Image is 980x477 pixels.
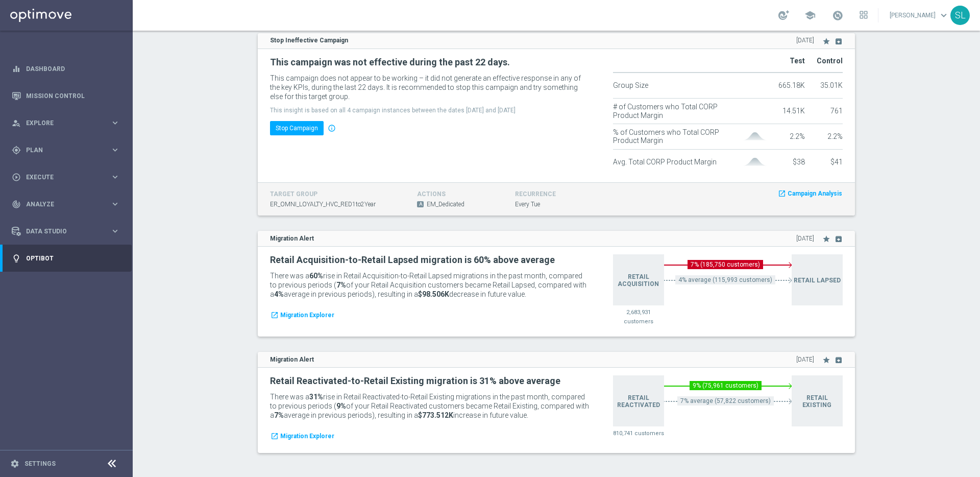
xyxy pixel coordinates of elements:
td: 14.51K [767,99,805,124]
i: keyboard_arrow_right [110,145,120,155]
div: track_changes Analyze keyboard_arrow_right [11,200,120,208]
i: archive [835,356,843,364]
div: Execute [12,173,110,182]
td: 2.2% [767,124,805,150]
p: 7% average (57,822 customers) [677,396,774,406]
h2: Retail Acquisition-to-Retail Lapsed migration is 60% above average [270,254,590,266]
h2: This campaign was not effective during the past 22 days. [270,56,590,68]
h4: recurrence [515,190,598,198]
b: 7% [274,411,284,419]
td: Avg. Total CORP Product Margin [613,149,743,174]
button: star [822,230,830,243]
strong: Migration Alert [270,356,314,363]
span: A [417,201,424,207]
td: $41 [805,149,843,174]
td: 35.01K [805,73,843,98]
h4: actions [417,190,500,198]
p: 810,741 customers [613,429,664,438]
div: Mission Control [12,82,120,109]
b: 31% [309,393,323,401]
p: 9% (75,961 customers) [690,381,762,390]
div: Optibot [12,245,120,272]
strong: Migration Alert [270,235,314,242]
button: archive [832,351,843,364]
i: keyboard_arrow_right [110,226,120,236]
i: info_outline [325,123,338,134]
button: play_circle_outline Execute keyboard_arrow_right [11,173,120,181]
i: launch [271,432,279,441]
h4: Retail Acquisition [613,273,664,288]
span: [DATE] [796,36,814,45]
b: $773.512K [418,411,453,419]
i: keyboard_arrow_right [110,118,120,128]
button: star [822,351,830,364]
span: Test [790,57,805,65]
span: keyboard_arrow_down [938,10,949,21]
button: Stop Campaign [270,121,324,135]
div: Explore [12,118,110,128]
p: This campaign does not appear to be working – it did not generate an effective response in any of... [270,74,590,101]
i: star [822,235,830,243]
i: gps_fixed [12,146,21,155]
i: launch [271,311,279,320]
b: $98.506K [418,290,449,298]
h4: Retail Reactivated [613,394,664,409]
button: gps_fixed Plan keyboard_arrow_right [11,146,120,154]
a: Optibot [26,245,120,272]
a: Settings [24,461,56,467]
p: This insight is based on all 4 campaign instances between the dates [DATE] and [DATE] [270,106,598,114]
i: keyboard_arrow_right [110,199,120,209]
span: Migration Explorer [280,432,334,441]
td: # of Customers who Total CORP Product Margin [613,99,743,124]
span: Explore [26,120,110,126]
i: archive [835,37,843,45]
td: 761 [805,99,843,124]
div: Plan [12,146,110,155]
button: Data Studio keyboard_arrow_right [11,227,120,235]
p: 4% average (115,993 customers) [675,275,775,284]
i: track_changes [12,200,21,209]
strong: Stop Ineffective Campaign [270,37,348,44]
button: archive [832,33,843,45]
h2: Retail Reactivated-to-Retail Existing migration is 31% above average [270,375,590,387]
i: settings [10,459,19,468]
i: play_circle_outline [12,173,21,182]
a: Dashboard [26,55,120,82]
div: SL [950,6,970,25]
i: lightbulb [12,254,21,263]
span: Control [817,57,843,65]
h4: target group [270,190,402,198]
td: % of Customers who Total CORP Product Margin [613,124,743,150]
a: [PERSON_NAME]keyboard_arrow_down [889,8,950,23]
b: 7% [336,281,346,289]
div: Analyze [12,200,110,209]
span: Every Tue [515,200,540,209]
span: school [804,10,816,21]
span: Migration Explorer [280,311,334,320]
i: star [822,356,830,364]
button: equalizer Dashboard [11,65,120,73]
span: Analyze [26,201,110,207]
i: equalizer [12,64,21,74]
b: 9% [336,402,346,410]
button: Mission Control [11,92,120,100]
i: launch [778,189,786,198]
i: person_search [12,118,21,128]
span: [DATE] [796,234,814,243]
td: 665.18K [767,73,805,98]
b: 60% [309,272,323,280]
p: 7% (185,750 customers) [688,260,763,269]
i: star [822,37,830,45]
td: Group Size [613,73,743,98]
b: 4% [274,290,284,298]
span: Plan [26,147,110,153]
i: keyboard_arrow_right [110,172,120,182]
i: archive [835,235,843,243]
p: 2,683,931 customers [613,308,664,326]
button: person_search Explore keyboard_arrow_right [11,119,120,127]
div: Dashboard [12,55,120,82]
